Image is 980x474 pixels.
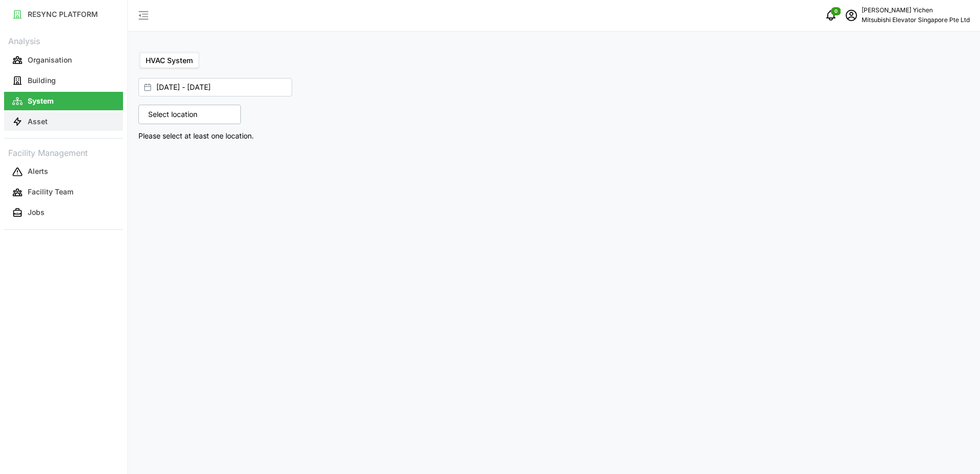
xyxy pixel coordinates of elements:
[4,145,123,160] p: Facility Management
[4,162,123,182] a: Alerts
[146,56,193,65] span: HVAC System
[4,92,123,110] button: System
[4,91,123,111] a: System
[4,4,123,25] a: RESYNC PLATFORM
[4,33,123,48] p: Analysis
[834,8,838,15] span: 0
[4,51,123,69] button: Organisation
[4,112,123,131] button: Asset
[28,166,48,176] p: Alerts
[28,207,45,218] p: Jobs
[862,15,970,25] p: Mitsubishi Elevator Singapore Pte Ltd
[28,96,54,106] p: System
[862,6,970,15] p: [PERSON_NAME] Yichen
[4,5,123,24] button: RESYNC PLATFORM
[28,187,73,197] p: Facility Team
[28,55,72,65] p: Organisation
[28,116,48,127] p: Asset
[4,70,123,91] a: Building
[4,203,123,223] a: Jobs
[841,5,862,26] button: schedule
[143,109,202,120] p: Select location
[28,9,98,19] p: RESYNC PLATFORM
[28,75,56,86] p: Building
[4,182,123,203] a: Facility Team
[4,111,123,132] a: Asset
[4,204,123,222] button: Jobs
[4,183,123,202] button: Facility Team
[4,50,123,70] a: Organisation
[138,130,550,142] p: Please select at least one location.
[821,5,841,26] button: notifications
[4,71,123,90] button: Building
[4,163,123,181] button: Alerts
